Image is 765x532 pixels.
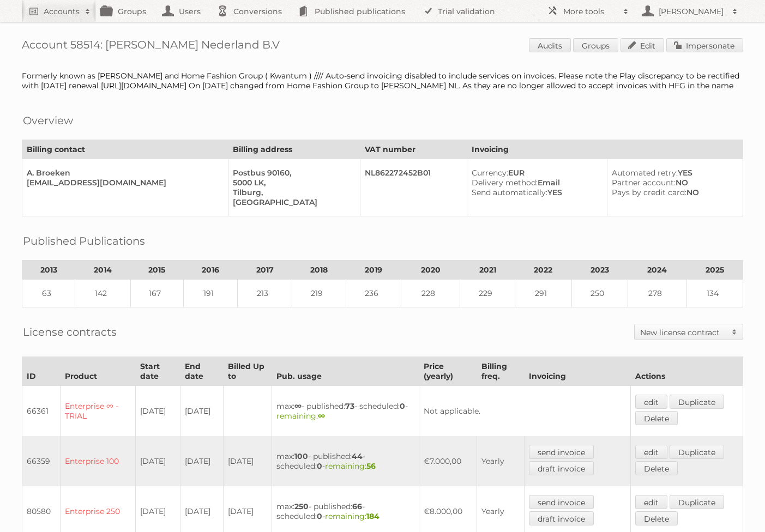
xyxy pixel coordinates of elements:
h2: [PERSON_NAME] [656,6,727,17]
div: YES [612,168,734,178]
th: ID [22,357,61,386]
a: Duplicate [670,495,724,509]
td: Yearly [477,436,524,486]
th: 2022 [515,261,571,280]
td: 228 [401,280,460,307]
td: 167 [130,280,183,307]
div: [EMAIL_ADDRESS][DOMAIN_NAME] [27,178,219,188]
a: Delete [635,511,678,525]
td: [DATE] [223,436,272,486]
span: Pays by credit card: [612,188,686,197]
div: Formerly known as [PERSON_NAME] and Home Fashion Group ( Kwantum ) //// Auto-send invoicing disab... [22,71,743,90]
div: NO [612,188,734,197]
td: [DATE] [135,386,180,437]
strong: 250 [294,501,309,511]
span: Partner account: [612,178,676,188]
th: Pub. usage [272,357,419,386]
a: send invoice [529,495,594,509]
th: 2021 [460,261,515,280]
td: Enterprise 100 [61,436,136,486]
div: 5000 LK, [233,178,351,188]
strong: 73 [345,401,354,411]
td: 250 [571,280,628,307]
th: 2014 [75,261,130,280]
a: edit [635,395,667,409]
td: 191 [184,280,238,307]
strong: 44 [352,451,363,461]
span: remaining: [325,511,380,521]
strong: ∞ [318,411,325,421]
a: Duplicate [670,445,724,459]
a: Audits [529,38,571,52]
strong: ∞ [294,401,302,411]
strong: 0 [400,401,405,411]
td: max: - published: - scheduled: - [272,386,419,437]
span: remaining: [325,461,376,471]
span: Delivery method: [472,178,538,188]
th: 2016 [184,261,238,280]
th: Invoicing [524,357,631,386]
span: Toggle [726,324,743,340]
h2: New license contract [640,327,726,338]
th: Billing freq. [477,357,524,386]
td: 142 [75,280,130,307]
td: NL862272452B01 [360,159,467,216]
td: 134 [686,280,743,307]
strong: 100 [294,451,308,461]
a: edit [635,445,667,459]
td: €7.000,00 [419,436,477,486]
h1: Account 58514: [PERSON_NAME] Nederland B.V [22,38,743,55]
strong: 0 [317,511,322,521]
th: 2024 [628,261,686,280]
td: 229 [460,280,515,307]
a: draft invoice [529,511,594,525]
a: draft invoice [529,461,594,475]
th: Actions [631,357,743,386]
td: Enterprise ∞ - TRIAL [61,386,136,437]
div: [GEOGRAPHIC_DATA] [233,197,351,207]
th: VAT number [360,140,467,159]
td: 236 [346,280,401,307]
div: EUR [472,168,598,178]
td: 219 [292,280,346,307]
a: edit [635,495,667,509]
th: 2020 [401,261,460,280]
th: 2013 [22,261,75,280]
td: Not applicable. [419,386,631,437]
td: [DATE] [180,386,224,437]
a: New license contract [635,324,743,340]
span: Automated retry: [612,168,678,178]
span: Send automatically: [472,188,547,197]
strong: 184 [366,511,380,521]
div: NO [612,178,734,188]
div: Tilburg, [233,188,351,197]
h2: Accounts [44,6,80,17]
div: Postbus 90160, [233,168,351,178]
a: Groups [573,38,618,52]
th: Billing contact [22,140,228,159]
td: 278 [628,280,686,307]
td: 66359 [22,436,61,486]
h2: More tools [563,6,618,17]
th: 2019 [346,261,401,280]
div: A. Broeken [27,168,219,178]
a: Edit [621,38,664,52]
a: Delete [635,461,678,475]
span: remaining: [276,411,325,421]
th: Invoicing [467,140,743,159]
th: Billed Up to [223,357,272,386]
th: Start date [135,357,180,386]
th: 2023 [571,261,628,280]
a: Impersonate [666,38,743,52]
td: 63 [22,280,75,307]
strong: 66 [352,501,362,511]
h2: Published Publications [23,233,145,249]
th: 2015 [130,261,183,280]
a: Delete [635,411,678,425]
h2: Overview [23,112,73,129]
th: 2018 [292,261,346,280]
td: [DATE] [180,436,224,486]
span: Currency: [472,168,508,178]
strong: 56 [366,461,376,471]
div: YES [472,188,598,197]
